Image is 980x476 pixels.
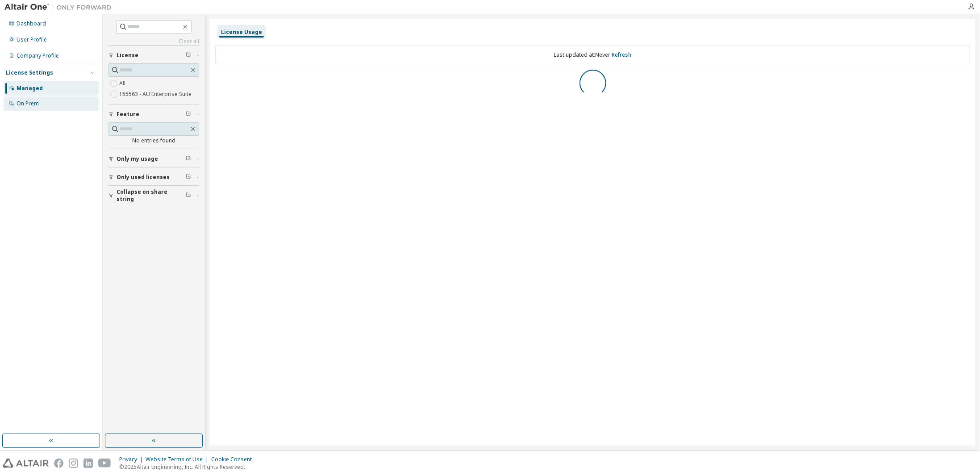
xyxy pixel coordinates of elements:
[119,463,257,471] p: © 2025 Altair Engineering, Inc. All Rights Reserved.
[211,456,257,463] div: Cookie Consent
[186,155,191,163] span: Clear filter
[17,20,46,27] div: Dashboard
[117,155,158,163] span: Only my usage
[17,36,47,43] div: User Profile
[215,46,970,64] div: Last updated at: Never
[108,149,199,169] button: Only my usage
[117,52,138,59] span: License
[119,89,193,100] label: 155563 - AU Enterprise Suite
[6,69,53,76] div: License Settings
[108,38,199,45] a: Clear all
[221,29,262,36] div: License Usage
[186,111,191,118] span: Clear filter
[146,456,211,463] div: Website Terms of Use
[186,52,191,59] span: Clear filter
[119,78,127,89] label: All
[117,111,139,118] span: Feature
[17,52,59,59] div: Company Profile
[119,456,146,463] div: Privacy
[83,459,93,468] img: linkedin.svg
[108,104,199,124] button: Feature
[108,186,199,205] button: Collapse on share string
[117,188,186,203] span: Collapse on share string
[54,459,63,468] img: facebook.svg
[108,46,199,65] button: License
[108,167,199,187] button: Only used licenses
[17,100,39,107] div: On Prem
[108,137,199,144] div: No entries found
[17,85,43,92] div: Managed
[117,174,170,181] span: Only used licenses
[98,459,111,468] img: youtube.svg
[186,174,191,181] span: Clear filter
[612,51,632,58] a: Refresh
[3,459,49,468] img: altair_logo.svg
[69,459,78,468] img: instagram.svg
[4,3,116,12] img: Altair One
[186,192,191,199] span: Clear filter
